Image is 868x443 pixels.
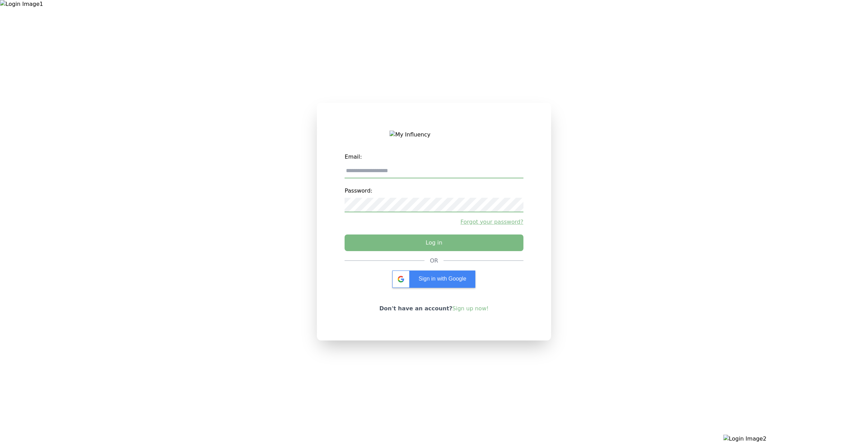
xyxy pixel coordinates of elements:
[345,184,523,198] label: Password:
[430,257,438,265] div: OR
[380,304,489,313] p: Don't have an account?
[419,276,466,282] span: Sign in with Google
[345,234,523,251] button: Log in
[390,131,478,139] img: My Influency
[723,435,868,443] img: Login Image2
[453,305,489,312] a: Sign up now!
[392,271,475,288] div: Sign in with Google
[345,218,523,226] a: Forgot your password?
[345,150,523,164] label: Email:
